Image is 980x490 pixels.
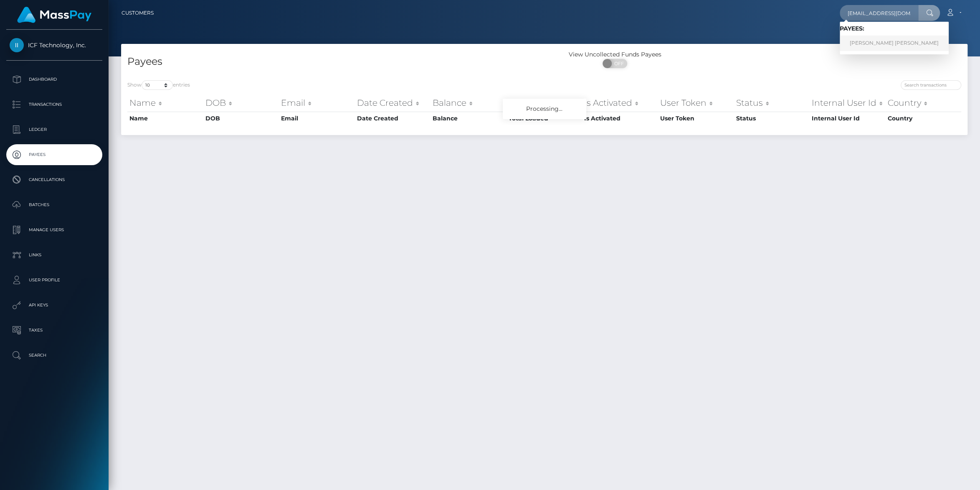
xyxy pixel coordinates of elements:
p: Transactions [10,98,99,111]
a: Payees [6,144,102,165]
div: Processing... [503,99,586,119]
th: Total Loaded [506,94,582,111]
th: DOB [203,112,279,125]
p: Batches [10,199,99,211]
p: Manage Users [10,224,99,236]
th: Date Created [355,112,431,125]
a: Links [6,245,102,265]
th: Balance [430,112,506,125]
select: Showentries [142,80,173,90]
th: Status [734,112,810,125]
th: Status [734,94,810,111]
a: [PERSON_NAME] [PERSON_NAME] [840,36,949,51]
label: Show entries [127,80,190,90]
h4: Payees [127,54,538,69]
a: API Keys [6,295,102,316]
p: User Profile [10,274,99,286]
a: Customers [122,4,154,22]
th: Is Activated [582,94,658,111]
p: API Keys [10,299,99,311]
a: Batches [6,194,102,215]
a: Cancellations [6,169,102,190]
img: ICF Technology, Inc. [10,38,24,52]
div: View Uncollected Funds Payees [544,50,686,59]
img: MassPay Logo [17,7,91,23]
span: OFF [607,59,628,68]
th: Name [127,112,203,125]
a: Taxes [6,320,102,341]
th: User Token [658,112,734,125]
p: Taxes [10,324,99,337]
p: Ledger [10,123,99,136]
th: Is Activated [582,112,658,125]
a: Dashboard [6,69,102,90]
p: Payees [10,148,99,161]
p: Cancellations [10,174,99,186]
a: Manage Users [6,219,102,240]
input: Search... [840,5,918,21]
a: Ledger [6,119,102,140]
p: Search [10,349,99,362]
th: Date Created [355,94,431,111]
th: User Token [658,94,734,111]
th: Name [127,94,203,111]
th: Internal User Id [810,112,886,125]
p: Dashboard [10,73,99,86]
span: ICF Technology, Inc. [6,41,102,49]
h6: Payees: [840,25,949,32]
a: Search [6,345,102,366]
th: DOB [203,94,279,111]
th: Balance [430,94,506,111]
th: Email [279,112,355,125]
th: Country [885,94,961,111]
p: Links [10,249,99,261]
a: Transactions [6,94,102,115]
th: Country [885,112,961,125]
input: Search transactions [901,80,961,90]
th: Email [279,94,355,111]
a: User Profile [6,270,102,291]
th: Internal User Id [810,94,886,111]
